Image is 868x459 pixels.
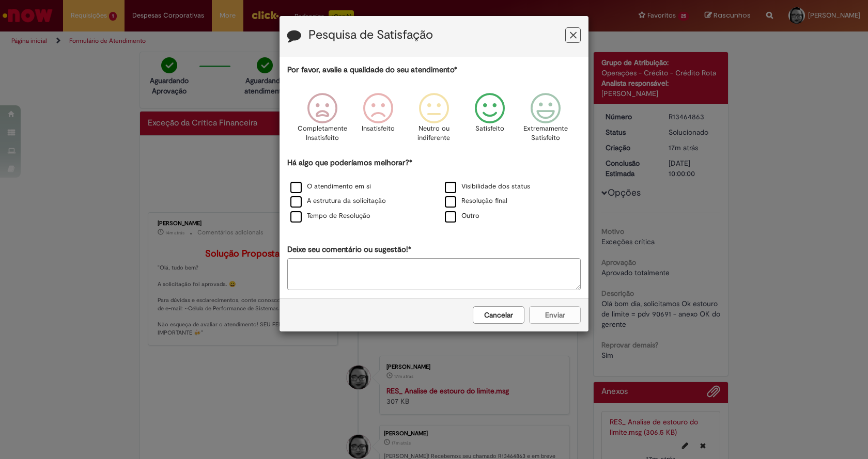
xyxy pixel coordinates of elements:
label: Pesquisa de Satisfação [308,28,433,42]
label: Tempo de Resolução [290,211,370,221]
label: O atendimento em si [290,182,371,192]
div: Neutro ou indiferente [408,85,460,156]
div: Insatisfeito [352,85,405,156]
p: Satisfeito [475,124,504,134]
label: Visibilidade dos status [445,182,530,192]
button: Cancelar [473,306,524,324]
div: Satisfeito [463,85,516,156]
label: A estrutura da solicitação [290,196,386,206]
label: Por favor, avalie a qualidade do seu atendimento* [287,65,457,75]
label: Outro [445,211,479,221]
div: Há algo que poderíamos melhorar?* [287,157,581,224]
div: Completamente Insatisfeito [296,85,348,156]
p: Completamente Insatisfeito [298,124,347,143]
p: Insatisfeito [362,124,395,134]
label: Resolução final [445,196,507,206]
div: Extremamente Satisfeito [519,85,572,156]
p: Neutro ou indiferente [415,124,453,143]
label: Deixe seu comentário ou sugestão!* [287,244,411,255]
p: Extremamente Satisfeito [523,124,568,143]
